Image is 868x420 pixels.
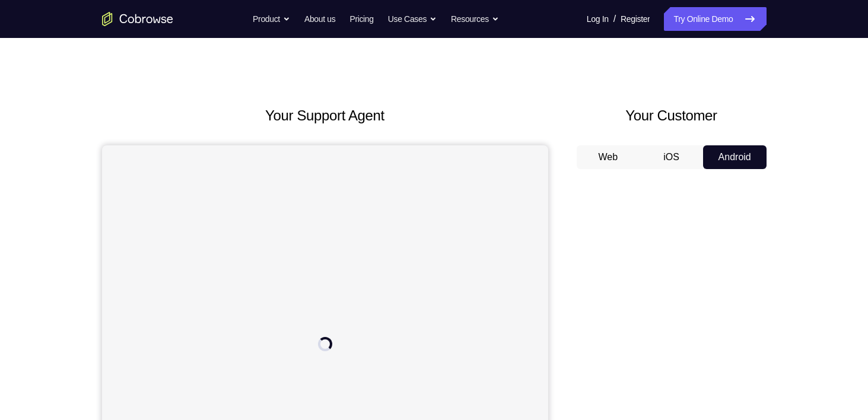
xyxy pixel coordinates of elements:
[102,105,548,126] h2: Your Support Agent
[703,145,767,169] button: Android
[304,7,335,31] a: About us
[587,7,609,31] a: Log In
[621,7,650,31] a: Register
[577,105,767,126] h2: Your Customer
[451,7,499,31] button: Resources
[613,12,616,26] span: /
[349,7,373,31] a: Pricing
[102,12,173,26] a: Go to the home page
[388,7,437,31] button: Use Cases
[577,145,640,169] button: Web
[253,7,290,31] button: Product
[640,145,703,169] button: iOS
[664,7,766,31] a: Try Online Demo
